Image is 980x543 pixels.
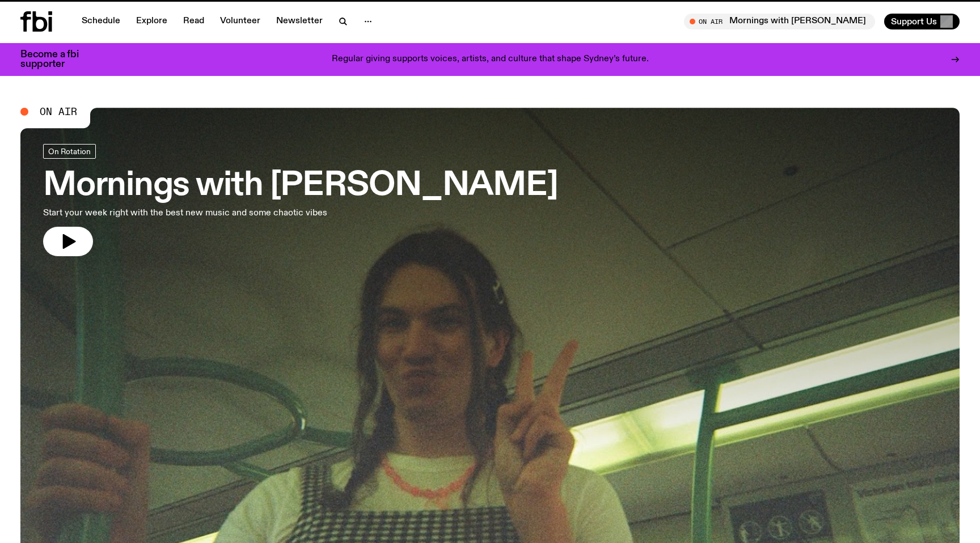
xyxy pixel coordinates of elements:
a: Explore [129,14,174,29]
a: Schedule [75,14,127,29]
h3: Become a fbi supporter [20,50,93,69]
button: On AirMornings with [PERSON_NAME] [684,14,875,29]
p: Regular giving supports voices, artists, and culture that shape Sydney’s future. [332,54,649,65]
a: Volunteer [213,14,267,29]
a: Newsletter [269,14,330,29]
span: Support Us [891,16,937,27]
a: Read [176,14,211,29]
button: Support Us [884,14,960,29]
